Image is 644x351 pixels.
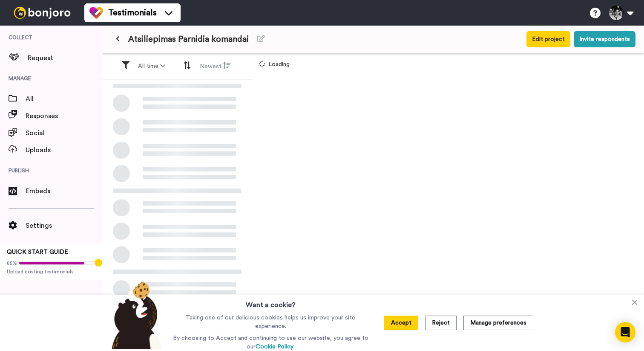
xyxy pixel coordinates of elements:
[10,7,74,19] img: bj-logo-header-white.svg
[615,322,635,342] div: Open Intercom Messenger
[26,220,102,231] span: Settings
[425,316,457,330] button: Reject
[463,316,533,330] button: Manage preferences
[89,6,103,20] img: tm-color.svg
[108,7,157,19] span: Testimonials
[7,260,17,267] span: 85%
[526,31,570,47] button: Edit project
[246,295,296,310] h3: Want a cookie?
[95,259,102,267] div: Tooltip anchor
[256,344,293,350] a: Cookie Policy
[171,313,371,331] p: Taking one of our delicious cookies helps us improve your site experience.
[26,145,102,155] span: Uploads
[26,111,102,121] span: Responses
[28,53,102,63] span: Request
[384,316,418,330] button: Accept
[7,249,68,255] span: QUICK START GUIDE
[133,58,170,74] button: All time
[574,31,635,47] button: Invite respondents
[7,268,95,275] span: Upload existing testimonials
[171,334,371,351] p: By choosing to Accept and continuing to use our website, you agree to our .
[26,186,102,196] span: Embeds
[26,94,102,104] span: All
[104,281,167,349] img: bear-with-cookie.png
[195,58,236,74] button: Newest
[128,33,249,45] span: Atsiliepimas Parnidia komandai
[26,128,102,138] span: Social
